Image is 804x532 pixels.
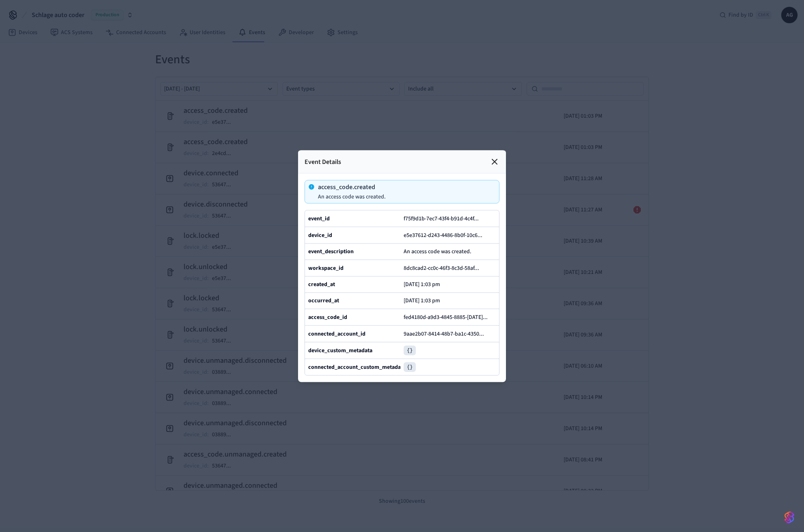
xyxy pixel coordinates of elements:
[305,157,341,166] p: Event Details
[404,281,440,288] p: [DATE] 1:03 pm
[785,511,794,524] img: SeamLogoGradient.69752ec5.svg
[308,248,354,256] b: event_description
[308,214,330,222] b: event_id
[318,193,386,200] p: An access code was created.
[308,346,372,354] b: device_custom_metadata
[404,297,440,304] p: [DATE] 1:03 pm
[402,263,487,273] button: 8dc8cad2-cc0c-46f3-8c3d-58af...
[308,330,365,338] b: connected_account_id
[404,345,416,355] pre: {}
[404,362,416,372] pre: {}
[402,230,491,240] button: e5e37612-d243-4486-8b0f-10c6...
[308,297,339,305] b: occurred_at
[402,213,487,223] button: f75f9d1b-7ec7-43f4-b91d-4c4f...
[308,313,347,321] b: access_code_id
[308,280,335,289] b: created_at
[402,312,496,322] button: fed4180d-a9d3-4845-8885-[DATE]...
[308,363,406,371] b: connected_account_custom_metadata
[404,248,471,256] span: An access code was created.
[318,183,386,190] p: access_code.created
[402,329,492,338] button: 9aae2b07-8414-48b7-ba1c-4350...
[308,231,332,239] b: device_id
[308,264,344,272] b: workspace_id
